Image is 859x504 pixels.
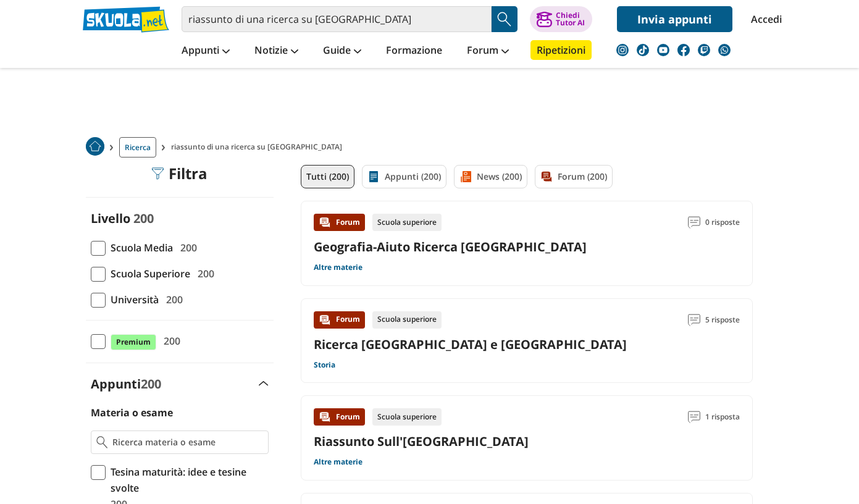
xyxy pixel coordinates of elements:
[171,137,347,157] span: riassunto di una ricerca su [GEOGRAPHIC_DATA]
[175,240,197,256] span: 200
[112,436,262,448] input: Ricerca materia o esame
[86,137,104,157] a: Home
[178,40,233,62] a: Appunti
[464,40,512,62] a: Forum
[314,408,365,426] div: Forum
[106,292,159,308] span: Università
[705,408,740,426] span: 1 risposta
[677,44,690,56] img: facebook
[151,167,164,180] img: Filtra filtri mobile
[314,311,365,329] div: Forum
[319,314,331,326] img: Forum contenuto
[637,44,649,56] img: tiktok
[372,311,442,329] div: Scuola superiore
[159,333,180,349] span: 200
[314,457,362,467] a: Altre materie
[91,210,130,227] label: Livello
[111,334,156,350] span: Premium
[372,214,442,231] div: Scuola superiore
[320,40,364,62] a: Guide
[91,406,173,419] label: Materia o esame
[319,216,331,229] img: Forum contenuto
[251,40,301,62] a: Notizie
[314,336,627,353] a: Ricerca [GEOGRAPHIC_DATA] e [GEOGRAPHIC_DATA]
[314,262,362,272] a: Altre materie
[688,314,700,326] img: Commenti lettura
[556,12,585,27] div: Chiedi Tutor AI
[314,238,587,255] a: Geografia-Aiuto Ricerca [GEOGRAPHIC_DATA]
[119,137,156,157] a: Ricerca
[193,266,214,282] span: 200
[96,436,108,448] img: Ricerca materia o esame
[151,165,207,182] div: Filtra
[319,411,331,423] img: Forum contenuto
[301,165,354,188] a: Tutti (200)
[86,137,104,156] img: Home
[106,464,269,496] span: Tesina maturità: idee e tesine svolte
[314,360,335,370] a: Storia
[718,44,731,56] img: WhatsApp
[698,44,710,56] img: twitch
[688,411,700,423] img: Commenti lettura
[383,40,445,62] a: Formazione
[705,311,740,329] span: 5 risposte
[182,6,492,32] input: Cerca appunti, riassunti o versioni
[705,214,740,231] span: 0 risposte
[91,376,161,392] label: Appunti
[314,214,365,231] div: Forum
[367,170,380,183] img: Appunti filtro contenuto
[751,6,777,32] a: Accedi
[535,165,613,188] a: Forum (200)
[530,40,592,60] a: Ripetizioni
[530,6,592,32] button: ChiediTutor AI
[362,165,446,188] a: Appunti (200)
[259,381,269,386] img: Apri e chiudi sezione
[106,266,190,282] span: Scuola Superiore
[657,44,669,56] img: youtube
[106,240,173,256] span: Scuola Media
[314,433,529,450] a: Riassunto Sull'[GEOGRAPHIC_DATA]
[540,170,553,183] img: Forum filtro contenuto
[688,216,700,229] img: Commenti lettura
[495,10,514,28] img: Cerca appunti, riassunti o versioni
[372,408,442,426] div: Scuola superiore
[617,6,732,32] a: Invia appunti
[141,376,161,392] span: 200
[616,44,629,56] img: instagram
[459,170,472,183] img: News filtro contenuto
[161,292,183,308] span: 200
[133,210,154,227] span: 200
[492,6,517,32] button: Search Button
[454,165,527,188] a: News (200)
